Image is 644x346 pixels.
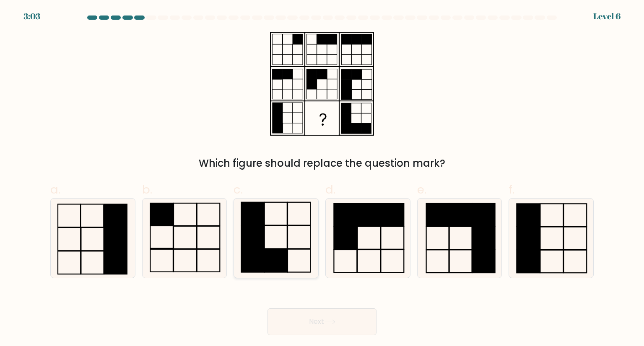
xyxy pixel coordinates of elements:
[593,10,621,23] div: Level 6
[267,308,377,335] button: Next
[50,181,60,198] span: a.
[509,181,514,198] span: f.
[55,156,589,171] div: Which figure should replace the question mark?
[417,181,426,198] span: e.
[325,181,335,198] span: d.
[142,181,152,198] span: b.
[234,181,243,198] span: c.
[23,10,40,23] div: 3:03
